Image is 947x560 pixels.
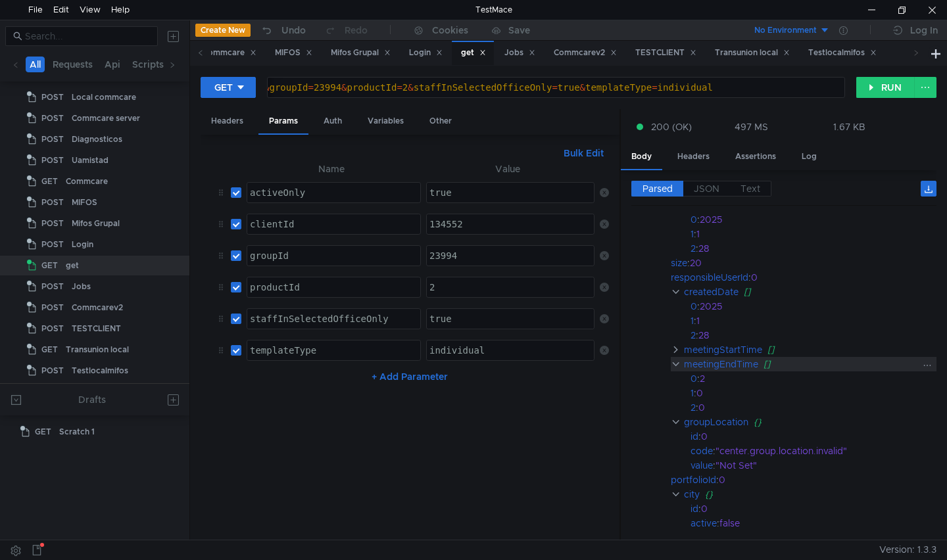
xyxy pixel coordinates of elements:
[716,444,920,458] div: "center.group.location.invalid"
[691,429,698,444] div: id
[432,22,468,38] div: Cookies
[700,212,919,227] div: 2025
[26,57,45,72] button: All
[72,319,121,338] div: TESTCLIENT
[691,386,936,400] div: :
[41,277,64,296] span: POST
[41,361,64,381] span: POST
[41,256,58,275] span: GET
[59,422,95,442] div: Scratch 1
[558,145,609,161] button: Bulk Edit
[754,24,817,37] div: No Environment
[671,270,748,285] div: responsibleUserId
[719,473,921,487] div: 0
[78,392,106,408] div: Drafts
[504,46,535,60] div: Jobs
[41,214,64,233] span: POST
[345,22,368,38] div: Redo
[856,77,915,98] button: RUN
[744,285,923,299] div: []
[691,227,936,241] div: :
[201,77,256,98] button: GET
[691,400,696,415] div: 2
[671,256,936,270] div: :
[421,161,595,177] th: Value
[315,20,377,40] button: Redo
[241,161,421,177] th: Name
[667,145,720,169] div: Headers
[366,369,453,385] button: + Add Parameter
[201,109,254,133] div: Headers
[698,328,919,342] div: 28
[701,502,919,516] div: 0
[691,314,694,328] div: 1
[684,357,758,371] div: meetingEndTime
[66,172,108,191] div: Commcare
[808,46,877,60] div: Testlocalmifos
[66,256,79,275] div: get
[725,145,787,169] div: Assertions
[691,458,936,473] div: :
[684,285,739,299] div: createdDate
[754,415,923,429] div: {}
[214,80,233,95] div: GET
[735,121,768,133] div: 497 MS
[128,57,168,72] button: Scripts
[72,361,128,381] div: Testlocalmifos
[716,458,920,473] div: "Not Set"
[696,386,919,400] div: 0
[41,235,64,254] span: POST
[684,487,700,502] div: city
[409,46,443,60] div: Login
[691,400,936,415] div: :
[691,502,936,516] div: :
[691,212,697,227] div: 0
[419,109,462,133] div: Other
[671,473,936,487] div: :
[281,22,306,38] div: Undo
[691,444,713,458] div: code
[691,241,936,256] div: :
[41,298,64,317] span: POST
[700,371,919,386] div: 2
[719,516,921,530] div: false
[684,342,762,357] div: meetingStartTime
[635,46,696,60] div: TESTCLIENT
[251,20,315,40] button: Undo
[691,328,936,342] div: :
[72,151,109,170] div: Uamistad
[25,29,150,43] input: Search...
[101,57,124,72] button: Api
[691,371,697,386] div: 0
[691,212,936,227] div: :
[461,46,486,60] div: get
[651,120,692,134] span: 200 (OK)
[691,299,936,314] div: :
[879,540,936,559] span: Version: 1.3.3
[767,342,924,357] div: []
[671,270,936,285] div: :
[698,241,919,256] div: 28
[621,145,662,170] div: Body
[258,109,308,135] div: Params
[195,24,251,37] button: Create New
[691,227,694,241] div: 1
[72,235,93,254] div: Login
[701,429,919,444] div: 0
[698,400,919,415] div: 0
[691,386,694,400] div: 1
[72,87,136,107] div: Local commcare
[691,502,698,516] div: id
[739,20,830,41] button: No Environment
[41,319,64,338] span: POST
[694,183,719,195] span: JSON
[691,299,697,314] div: 0
[691,516,717,530] div: active
[764,357,924,371] div: []
[41,129,64,149] span: POST
[41,340,58,360] span: GET
[72,277,91,296] div: Jobs
[41,151,64,170] span: POST
[690,256,919,270] div: 20
[643,183,673,195] span: Parsed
